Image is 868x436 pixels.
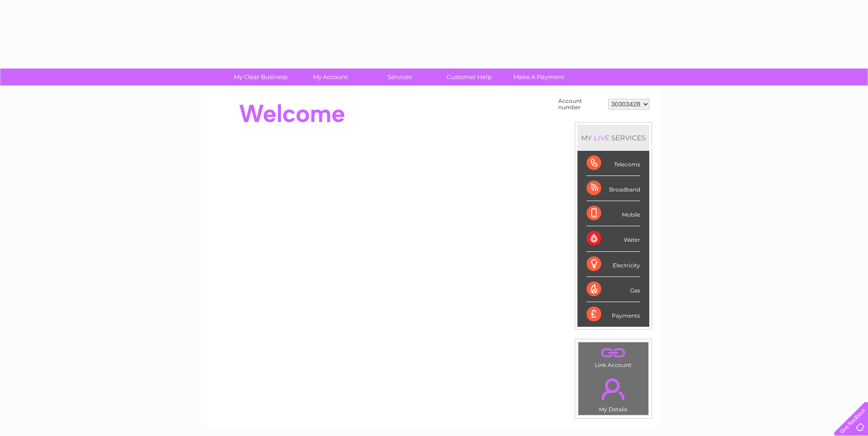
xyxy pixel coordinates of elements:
td: Link Account [578,342,649,371]
div: Payments [587,302,640,327]
a: Customer Help [431,69,507,85]
a: . [581,345,646,361]
div: Gas [587,277,640,302]
a: My Clear Business [223,69,298,85]
div: MY SERVICES [577,125,649,151]
div: Electricity [587,252,640,277]
a: Services [362,69,437,85]
a: . [581,373,646,405]
div: Broadband [587,176,640,201]
div: Mobile [587,201,640,226]
td: Account number [556,96,606,113]
div: LIVE [592,133,611,142]
a: Make A Payment [501,69,577,85]
div: Telecoms [587,151,640,176]
a: My Account [292,69,368,85]
td: My Details [578,371,649,415]
div: Water [587,226,640,251]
